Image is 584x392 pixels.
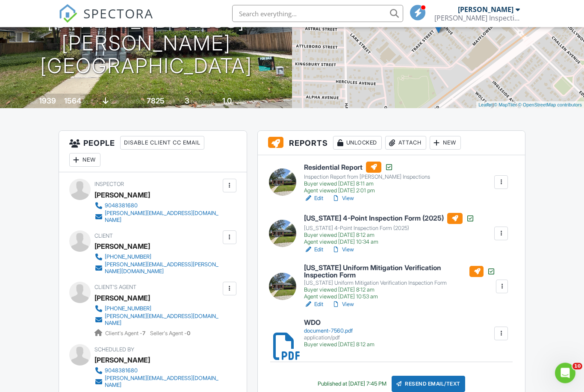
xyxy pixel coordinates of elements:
a: Edit [304,195,323,203]
span: 10 [572,363,582,370]
div: Unlocked [333,136,382,150]
div: Attach [385,136,426,150]
div: 1.0 [222,97,232,106]
span: bathrooms [233,99,257,105]
h1: [STREET_ADDRESS][PERSON_NAME] [GEOGRAPHIC_DATA] [14,10,278,77]
span: SPECTORA [83,4,153,22]
a: © OpenStreetMap contributors [518,103,582,108]
div: [PERSON_NAME][EMAIL_ADDRESS][DOMAIN_NAME] [105,210,221,224]
div: 7825 [147,97,165,106]
a: [PERSON_NAME][EMAIL_ADDRESS][DOMAIN_NAME] [94,313,221,327]
a: [PHONE_NUMBER] [94,305,221,313]
span: Client's Agent - [105,330,147,337]
span: Seller's Agent - [150,330,190,337]
a: [PHONE_NUMBER] [94,253,221,262]
span: bedrooms [191,99,214,105]
strong: 0 [187,330,190,337]
div: application/pdf [304,335,375,342]
div: [PERSON_NAME][EMAIL_ADDRESS][DOMAIN_NAME] [105,375,221,389]
div: Agent viewed [DATE] 10:53 am [304,294,495,301]
div: [PERSON_NAME] [94,189,150,202]
div: [PHONE_NUMBER] [105,254,151,261]
a: [PERSON_NAME] [94,292,150,305]
a: WDO document-7560.pdf application/pdf Buyer viewed [DATE] 8:12 am [304,319,375,348]
a: © MapTiler [494,103,517,108]
h6: Residential Report [304,162,430,173]
div: 1564 [64,97,81,106]
a: [US_STATE] Uniform Mitigation Verification Inspection Form [US_STATE] Uniform Mitigation Verifica... [304,265,495,301]
strong: 7 [142,330,145,337]
span: sq.ft. [166,99,177,105]
a: Residential Report Inspection Report from [PERSON_NAME] Inspections Buyer viewed [DATE] 8:11 am A... [304,162,430,195]
a: View [332,301,354,309]
span: Client [94,233,113,239]
div: New [69,153,100,167]
img: The Best Home Inspection Software - Spectora [59,4,77,23]
span: Scheduled By [94,347,134,353]
span: Lot Size [127,99,145,105]
a: [PERSON_NAME][EMAIL_ADDRESS][DOMAIN_NAME] [94,375,221,389]
div: [PHONE_NUMBER] [105,306,151,312]
div: Agent viewed [DATE] 10:34 am [304,239,475,246]
div: document-7560.pdf [304,328,375,335]
span: sq. ft. [83,99,94,105]
div: 3 [185,97,189,106]
div: 9048381680 [105,368,138,374]
a: View [332,195,354,203]
a: 9048381680 [94,367,221,375]
a: [US_STATE] 4-Point Inspection Form (2025) [US_STATE] 4-Point Inspection Form (2025) Buyer viewed ... [304,213,475,246]
div: [PERSON_NAME] [458,5,513,14]
div: [PERSON_NAME][EMAIL_ADDRESS][DOMAIN_NAME] [105,313,221,327]
h3: People [59,131,247,173]
span: Inspector [94,181,124,188]
div: 9048381680 [105,203,138,209]
iframe: Intercom live chat [555,363,575,383]
div: Buyer viewed [DATE] 8:12 am [304,232,475,239]
a: SPECTORA [59,12,153,29]
div: Agent viewed [DATE] 2:01 pm [304,188,430,195]
div: Buyer viewed [DATE] 8:12 am [304,287,495,294]
span: Client's Agent [94,284,136,291]
a: Edit [304,301,323,309]
div: [US_STATE] Uniform Mitigation Verification Inspection Form [304,280,495,287]
input: Search everything... [232,5,403,22]
a: Edit [304,246,323,254]
a: 9048381680 [94,202,221,210]
div: [PERSON_NAME] [94,240,150,253]
div: Disable Client CC Email [120,136,204,150]
div: Buyer viewed [DATE] 8:11 am [304,181,430,188]
a: [PERSON_NAME][EMAIL_ADDRESS][PERSON_NAME][DOMAIN_NAME] [94,262,221,275]
a: Leaflet [478,103,493,108]
a: View [332,246,354,254]
span: slab [110,99,119,105]
div: Published at [DATE] 7:45 PM [318,381,386,388]
div: 1939 [39,97,56,106]
h3: Reports [258,131,525,156]
div: [PERSON_NAME][EMAIL_ADDRESS][PERSON_NAME][DOMAIN_NAME] [105,262,221,275]
div: Kelly Inspections LLC [434,14,520,22]
div: [US_STATE] 4-Point Inspection Form (2025) [304,225,475,232]
div: Inspection Report from [PERSON_NAME] Inspections [304,174,430,181]
div: Buyer viewed [DATE] 8:12 am [304,342,375,348]
h6: [US_STATE] Uniform Mitigation Verification Inspection Form [304,265,495,280]
h6: WDO [304,319,375,327]
span: Built [28,99,38,105]
div: [PERSON_NAME] [94,354,150,367]
div: New [430,136,461,150]
a: [PERSON_NAME][EMAIL_ADDRESS][DOMAIN_NAME] [94,210,221,224]
h6: [US_STATE] 4-Point Inspection Form (2025) [304,213,475,224]
div: | [476,102,584,109]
